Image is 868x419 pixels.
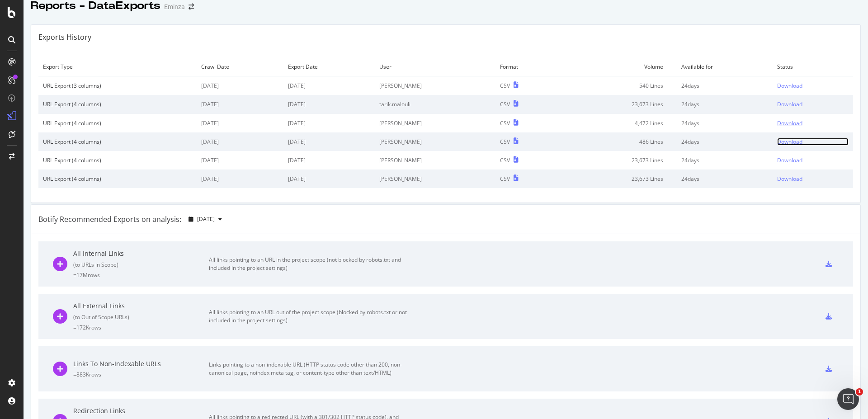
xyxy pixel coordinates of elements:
a: Download [777,119,849,127]
td: [DATE] [283,151,375,169]
div: CSV [500,100,510,108]
div: CSV [500,138,510,146]
a: Download [777,138,849,146]
div: Download [777,138,802,146]
div: CSV [500,119,510,127]
div: Download [777,156,802,164]
div: csv-export [826,313,832,320]
div: Links pointing to a non-indexable URL (HTTP status code other than 200, non-canonical page, noind... [209,361,412,377]
span: 2025 Aug. 25th [197,215,215,223]
td: [PERSON_NAME] [375,169,495,188]
td: [DATE] [197,169,283,188]
td: Status [773,57,853,76]
td: 24 days [677,132,772,151]
td: [DATE] [283,132,375,151]
td: Volume [560,57,677,76]
td: [DATE] [197,76,283,95]
div: arrow-right-arrow-left [189,4,194,10]
td: [PERSON_NAME] [375,151,495,169]
td: 24 days [677,151,772,169]
td: [PERSON_NAME] [375,76,495,95]
div: CSV [500,156,510,164]
div: ( to URLs in Scope ) [73,261,209,268]
td: 4,472 Lines [560,114,677,132]
div: All links pointing to an URL in the project scope (not blocked by robots.txt and included in the ... [209,256,412,272]
a: Download [777,156,849,164]
div: csv-export [826,261,832,267]
td: tarik.malouli [375,95,495,113]
div: Links To Non-Indexable URLs [73,359,209,368]
td: 23,673 Lines [560,95,677,113]
div: Download [777,175,802,183]
td: Available for [677,57,772,76]
div: URL Export (4 columns) [43,100,192,108]
div: All Internal Links [73,249,209,258]
div: Eminza [164,2,185,11]
div: CSV [500,82,510,89]
a: Download [777,82,849,89]
div: = 883K rows [73,371,209,378]
div: Download [777,119,802,127]
td: 540 Lines [560,76,677,95]
div: csv-export [826,366,832,372]
td: Export Date [283,57,375,76]
td: [DATE] [283,95,375,113]
button: [DATE] [185,212,226,226]
div: All External Links [73,301,209,311]
td: [DATE] [197,95,283,113]
td: [DATE] [283,76,375,95]
td: [DATE] [283,169,375,188]
td: [DATE] [197,114,283,132]
td: 24 days [677,95,772,113]
div: URL Export (4 columns) [43,156,192,164]
div: URL Export (4 columns) [43,119,192,127]
td: 24 days [677,114,772,132]
td: 486 Lines [560,132,677,151]
a: Download [777,175,849,183]
iframe: Intercom live chat [837,388,859,410]
div: Botify Recommended Exports on analysis: [38,214,181,225]
div: All links pointing to an URL out of the project scope (blocked by robots.txt or not included in t... [209,308,412,325]
td: [PERSON_NAME] [375,114,495,132]
td: [DATE] [197,132,283,151]
div: CSV [500,175,510,183]
td: 23,673 Lines [560,169,677,188]
td: Export Type [38,57,197,76]
td: 23,673 Lines [560,151,677,169]
div: URL Export (4 columns) [43,175,192,183]
td: User [375,57,495,76]
div: ( to Out of Scope URLs ) [73,313,209,321]
div: URL Export (4 columns) [43,138,192,146]
td: 24 days [677,76,772,95]
td: [DATE] [197,151,283,169]
a: Download [777,100,849,108]
div: Download [777,100,802,108]
div: Exports History [38,32,91,42]
div: Redirection Links [73,406,209,415]
div: URL Export (3 columns) [43,82,192,89]
td: 24 days [677,169,772,188]
td: [DATE] [283,114,375,132]
td: Format [495,57,560,76]
div: = 172K rows [73,324,209,331]
span: 1 [856,388,863,395]
td: [PERSON_NAME] [375,132,495,151]
div: Download [777,82,802,89]
td: Crawl Date [197,57,283,76]
div: = 17M rows [73,271,209,279]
